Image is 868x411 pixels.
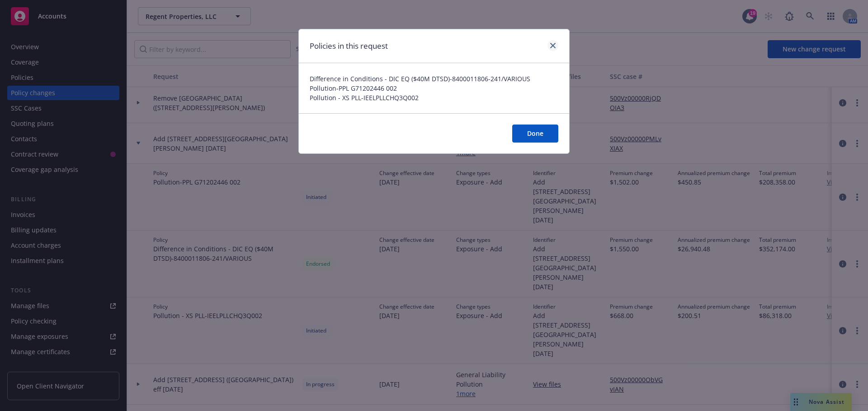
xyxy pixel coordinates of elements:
span: Difference in Conditions - DIC EQ ($40M DTSD) - 8400011806-241/VARIOUS [310,74,558,83]
button: Done [512,125,558,143]
span: Done [527,129,543,138]
a: close [547,40,558,51]
h1: Policies in this request [310,40,388,52]
span: Pollution - XS PLL - IEELPLLCHQ3Q002 [310,93,558,102]
span: Pollution - PPL G71202446 002 [310,83,558,93]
